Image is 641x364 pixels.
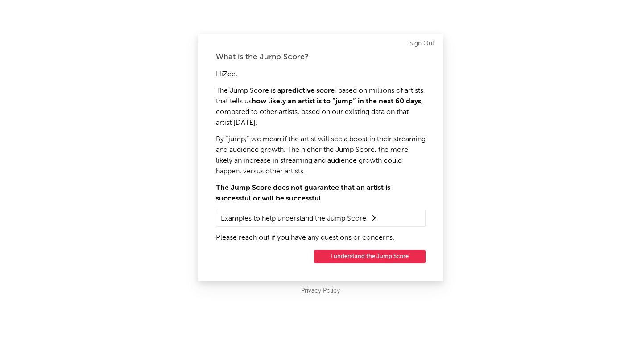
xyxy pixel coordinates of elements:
strong: how likely an artist is to “jump” in the next 60 days [252,98,421,105]
strong: predictive score [281,87,335,94]
a: Privacy Policy [301,286,340,297]
p: Hi Zee , [216,69,426,80]
p: By “jump,” we mean if the artist will see a boost in their streaming and audience growth. The hig... [216,134,426,177]
div: What is the Jump Score? [216,52,426,62]
strong: The Jump Score does not guarantee that an artist is successful or will be successful [216,184,390,202]
p: The Jump Score is a , based on millions of artists, that tells us , compared to other artists, ba... [216,86,426,128]
button: I understand the Jump Score [314,250,426,263]
a: Sign Out [409,38,434,49]
summary: Examples to help understand the Jump Score [221,213,421,224]
p: Please reach out if you have any questions or concerns. [216,233,426,243]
